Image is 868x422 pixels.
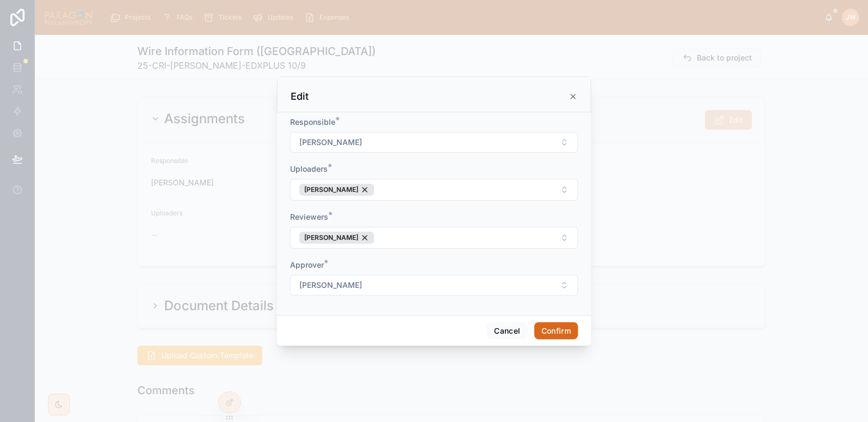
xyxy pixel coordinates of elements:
button: Cancel [487,322,527,340]
button: Select Button [290,132,578,153]
span: Reviewers [290,212,328,221]
h3: Edit [291,90,309,103]
span: Responsible [290,117,335,126]
button: Select Button [290,227,578,249]
span: [PERSON_NAME] [299,280,362,291]
span: [PERSON_NAME] [304,233,358,242]
button: Confirm [534,322,578,340]
button: Select Button [290,275,578,296]
span: Approver [290,260,324,269]
button: Select Button [290,179,578,201]
span: [PERSON_NAME] [304,185,358,194]
button: Unselect 29 [299,184,374,196]
span: [PERSON_NAME] [299,137,362,148]
button: Unselect 29 [299,232,374,244]
span: Uploaders [290,164,328,173]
